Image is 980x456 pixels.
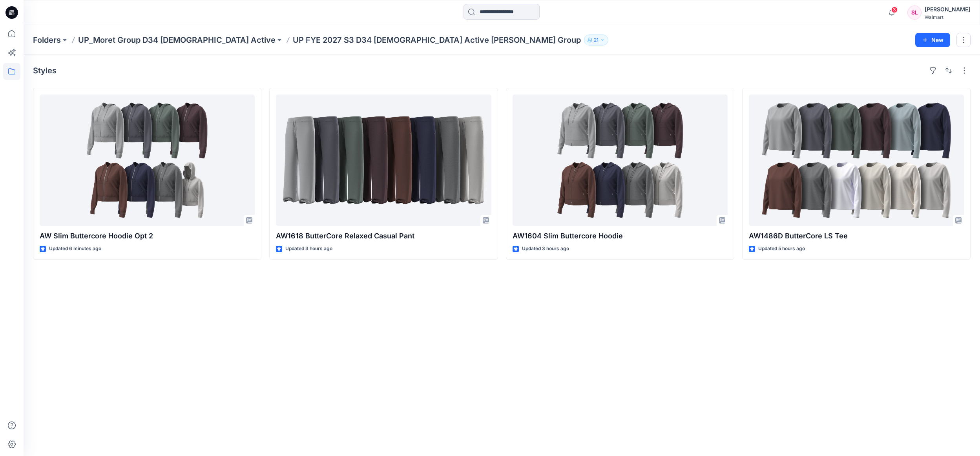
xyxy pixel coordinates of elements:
[78,35,276,45] a: UP_Moret Group D34 [DEMOGRAPHIC_DATA] Active
[33,66,57,75] h4: Styles
[285,245,332,253] p: Updated 3 hours ago
[276,231,491,242] p: AW1618 ButterCore Relaxed Casual Pant
[915,33,950,47] button: New
[749,231,964,242] p: AW1486D ButterCore LS Tee
[40,231,255,242] p: AW Slim Buttercore Hoodie Opt 2
[276,94,491,226] a: AW1618 ButterCore Relaxed Casual Pant
[513,94,728,226] a: AW1604 Slim Buttercore Hoodie
[33,35,61,45] a: Folders
[40,94,255,226] a: AW Slim Buttercore Hoodie Opt 2
[925,14,970,20] div: Walmart
[293,35,581,45] p: UP FYE 2027 S3 D34 [DEMOGRAPHIC_DATA] Active [PERSON_NAME] Group
[891,7,898,13] span: 3
[513,231,728,242] p: AW1604 Slim Buttercore Hoodie
[49,245,101,253] p: Updated 6 minutes ago
[594,36,599,44] p: 21
[907,5,922,20] div: SL
[522,245,569,253] p: Updated 3 hours ago
[758,245,805,253] p: Updated 5 hours ago
[925,5,970,14] div: [PERSON_NAME]
[584,35,608,45] button: 21
[749,94,964,226] a: AW1486D ButterCore LS Tee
